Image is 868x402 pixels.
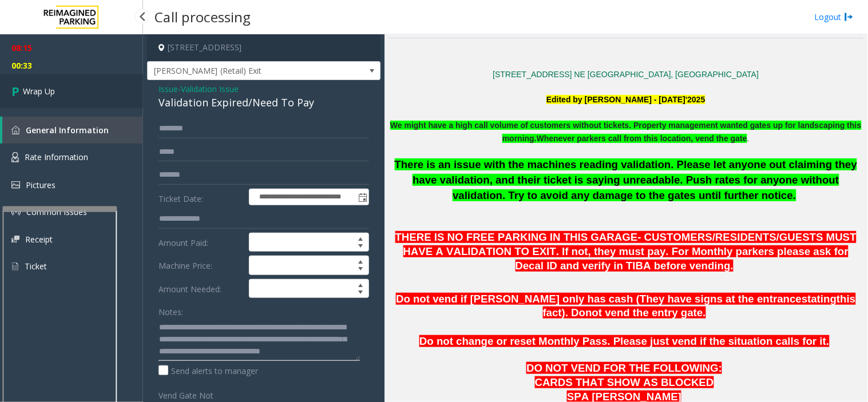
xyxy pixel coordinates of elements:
[537,134,747,143] b: Whenever parkers call from this location, vend the gate
[845,11,854,23] img: logout
[352,280,368,289] span: Increase value
[26,125,109,136] span: General Information
[526,362,722,374] span: DO NOT VEND FOR THE FOLLOWING:
[156,233,246,252] label: Amount Paid:
[815,11,854,23] a: Logout
[181,83,239,95] span: Validation Issue
[25,152,88,162] span: Rate Information
[156,189,246,206] label: Ticket Date:
[2,117,143,144] a: General Information
[23,85,55,97] span: Wrap Up
[493,70,759,79] a: [STREET_ADDRESS] NE [GEOGRAPHIC_DATA], [GEOGRAPHIC_DATA]
[390,121,862,142] span: We might have a high call volume of customers without tickets. Property management wanted gates u...
[535,376,714,388] span: CARDS THAT SHOW AS BLOCKED
[156,256,246,275] label: Machine Price:
[352,242,368,252] span: Decrease value
[395,158,858,201] span: There is an issue with the machines reading validation. Please let anyone out claiming they have ...
[546,95,706,104] b: Edited by [PERSON_NAME] - [DATE]'2025
[395,231,857,272] span: THERE IS NO FREE PARKING IN THIS GARAGE- CUSTOMERS/RESIDENTS/GUESTS MUST HAVE A VALIDATION TO EXI...
[158,365,258,377] label: Send alerts to manager
[156,279,246,298] label: Amount Needed:
[11,126,20,134] img: 'icon'
[158,83,178,95] span: Issue
[352,289,368,298] span: Decrease value
[586,307,706,319] span: not vend the entry gate.
[11,152,19,162] img: 'icon'
[352,256,368,265] span: Increase value
[26,180,56,190] span: Pictures
[148,62,334,80] span: [PERSON_NAME] (Retail) Exit
[178,83,239,94] span: -
[352,265,368,274] span: Decrease value
[537,134,750,143] span: .
[356,189,368,205] span: Toggle popup
[802,293,837,305] span: stating
[352,233,368,242] span: Increase value
[149,3,256,31] h3: Call processing
[147,34,381,61] h4: [STREET_ADDRESS]
[158,95,369,110] div: Validation Expired/Need To Pay
[543,293,856,319] span: this fact). Do
[396,293,802,305] span: Do not vend if [PERSON_NAME] only has cash (They have signs at the entrance
[419,335,829,347] span: Do not change or reset Monthly Pass. Please just vend if the situation calls for it.
[11,181,20,189] img: 'icon'
[158,302,183,318] label: Notes:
